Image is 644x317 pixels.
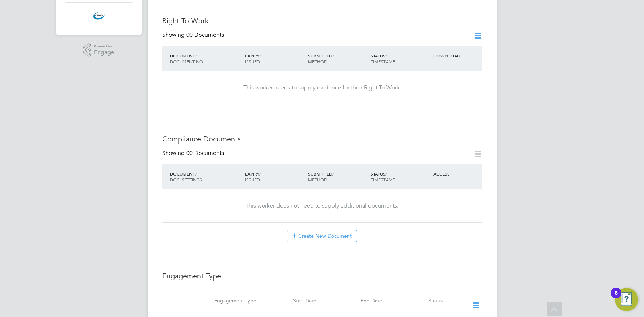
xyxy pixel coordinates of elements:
div: EXPIRY [243,49,306,68]
label: Status [428,297,443,304]
span: METHOD [308,177,327,182]
div: DOCUMENT [168,49,243,68]
div: This worker does not need to supply additional documents. [169,202,475,210]
div: 8 [615,293,618,302]
div: - [214,304,282,310]
div: ACCESS [432,167,482,180]
span: Powered by [94,43,114,49]
span: 00 Documents [186,149,224,157]
span: ISSUED [245,177,260,182]
div: Showing [162,31,225,39]
img: cbwstaffingsolutions-logo-retina.png [93,10,105,21]
div: - [428,304,462,310]
h3: Right To Work [162,16,482,25]
div: This worker needs to supply evidence for their Right To Work. [169,84,475,92]
span: DOC. SETTINGS [170,177,202,182]
div: SUBMITTED [306,49,369,68]
span: TIMESTAMP [371,177,395,182]
div: STATUS [369,167,432,186]
span: METHOD [308,59,327,64]
div: - [361,304,428,310]
label: End Date [361,297,382,304]
div: EXPIRY [243,167,306,186]
span: / [195,171,197,177]
span: / [332,53,334,59]
div: DOWNLOAD [432,49,482,62]
a: Powered byEngage [83,43,114,57]
div: STATUS [369,49,432,68]
span: / [259,53,261,59]
div: SUBMITTED [306,167,369,186]
span: ISSUED [245,59,260,64]
span: 00 Documents [186,31,224,39]
a: Go to home page [65,10,133,21]
h3: Compliance Documents [162,134,482,144]
span: DOCUMENT NO. [170,59,204,64]
h3: Engagement Type [162,271,482,281]
div: Showing [162,149,225,157]
label: Engagement Type [214,297,256,304]
label: Start Date [293,297,316,304]
span: Engage [94,49,114,56]
span: / [195,53,197,59]
span: / [385,53,387,59]
div: - [293,304,361,310]
span: TIMESTAMP [371,59,395,64]
span: / [332,171,334,177]
div: DOCUMENT [168,167,243,186]
span: / [259,171,261,177]
span: / [385,171,387,177]
button: Create New Document [287,230,357,242]
button: Open Resource Center, 8 new notifications [615,288,638,311]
